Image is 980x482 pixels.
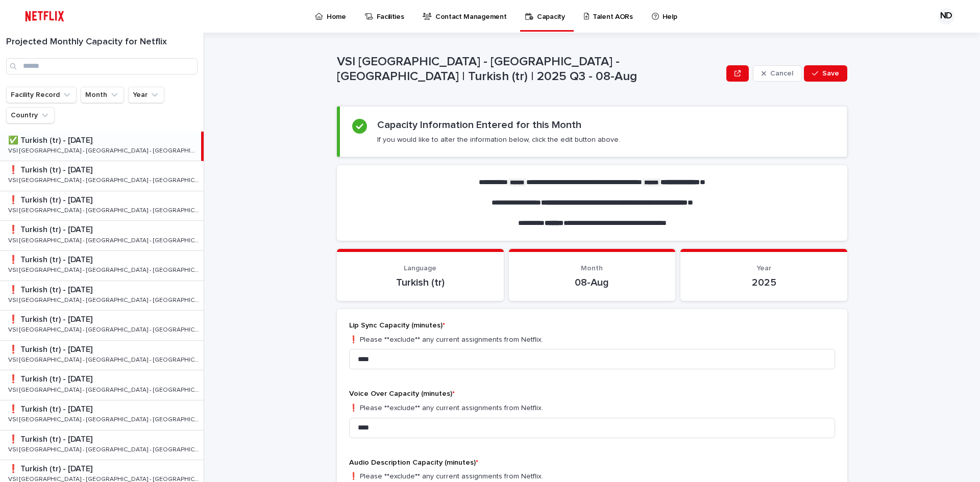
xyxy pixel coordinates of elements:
p: If you would like to alter the information below, click the edit button above. [377,135,620,144]
h1: Projected Monthly Capacity for Netflix [6,37,198,48]
button: Year [128,87,164,103]
p: ❗️ Turkish (tr) - [DATE] [8,462,94,474]
input: Search [6,58,198,74]
p: VSI [GEOGRAPHIC_DATA] - [GEOGRAPHIC_DATA] - [GEOGRAPHIC_DATA] [8,385,202,394]
span: Cancel [770,70,793,77]
p: ❗️ Turkish (tr) - [DATE] [8,223,94,235]
p: Turkish (tr) [349,276,492,289]
p: VSI [GEOGRAPHIC_DATA] - [GEOGRAPHIC_DATA] - [GEOGRAPHIC_DATA] [8,354,202,364]
p: VSI [GEOGRAPHIC_DATA] - [GEOGRAPHIC_DATA] - [GEOGRAPHIC_DATA] [8,444,202,453]
p: ❗️ Turkish (tr) - [DATE] [8,193,94,205]
p: VSI [GEOGRAPHIC_DATA] - [GEOGRAPHIC_DATA] - [GEOGRAPHIC_DATA] [8,145,199,155]
p: ❗️ Turkish (tr) - [DATE] [8,313,94,324]
button: Month [81,87,124,103]
h2: Capacity Information Entered for this Month [377,119,581,131]
p: VSI [GEOGRAPHIC_DATA] - [GEOGRAPHIC_DATA] - [GEOGRAPHIC_DATA] | Turkish (tr) | 2025 Q3 - 08-Aug [337,55,722,84]
span: Year [756,265,771,272]
p: ❗️ Turkish (tr) - [DATE] [8,343,94,354]
p: VSI [GEOGRAPHIC_DATA] - [GEOGRAPHIC_DATA] - [GEOGRAPHIC_DATA] [8,414,202,423]
p: ❗️ Turkish (tr) - [DATE] [8,253,94,265]
p: 08-Aug [521,276,664,289]
span: Voice Over Capacity (minutes) [349,390,455,397]
span: Audio Description Capacity (minutes) [349,459,478,466]
img: ifQbXi3ZQGMSEF7WDB7W [20,6,69,27]
p: VSI [GEOGRAPHIC_DATA] - [GEOGRAPHIC_DATA] - [GEOGRAPHIC_DATA] [8,175,202,184]
p: ❗️ Please **exclude** any current assignments from Netflix. [349,403,835,414]
p: ❗️ Please **exclude** any current assignments from Netflix. [349,335,835,345]
p: ❗️ Turkish (tr) - [DATE] [8,163,94,175]
p: ✅ Turkish (tr) - [DATE] [8,134,94,145]
div: ND [938,8,954,24]
p: ❗️ Turkish (tr) - [DATE] [8,433,94,444]
button: Save [804,65,847,82]
p: 2025 [693,276,835,289]
p: ❗️ Please **exclude** any current assignments from Netflix. [349,471,835,482]
span: Save [822,70,839,77]
p: ❗️ Turkish (tr) - [DATE] [8,402,94,414]
p: ❗️ Turkish (tr) - [DATE] [8,283,94,295]
p: VSI [GEOGRAPHIC_DATA] - [GEOGRAPHIC_DATA] - [GEOGRAPHIC_DATA] [8,205,202,214]
span: Lip Sync Capacity (minutes) [349,322,445,329]
p: VSI [GEOGRAPHIC_DATA] - [GEOGRAPHIC_DATA] - [GEOGRAPHIC_DATA] [8,265,202,274]
button: Facility Record [6,87,77,103]
span: Language [404,265,436,272]
span: Month [581,265,603,272]
button: Country [6,107,55,123]
p: VSI [GEOGRAPHIC_DATA] - [GEOGRAPHIC_DATA] - [GEOGRAPHIC_DATA] [8,235,202,244]
p: ❗️ Turkish (tr) - [DATE] [8,372,94,384]
p: VSI [GEOGRAPHIC_DATA] - [GEOGRAPHIC_DATA] - [GEOGRAPHIC_DATA] [8,295,202,304]
button: Cancel [753,65,802,82]
p: VSI [GEOGRAPHIC_DATA] - [GEOGRAPHIC_DATA] - [GEOGRAPHIC_DATA] [8,324,202,334]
